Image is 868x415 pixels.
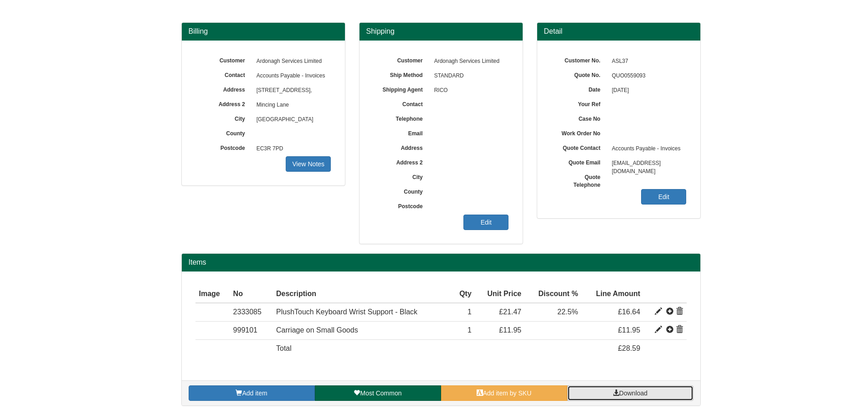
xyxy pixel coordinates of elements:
[373,54,430,65] label: Customer
[551,69,607,79] label: Quote No.
[525,285,581,303] th: Discount %
[551,98,607,108] label: Your Ref
[618,344,640,352] span: £28.59
[195,83,252,94] label: Address
[195,54,252,65] label: Customer
[373,156,430,167] label: Address 2
[551,156,607,167] label: Quote Email
[373,127,430,138] label: Email
[551,171,607,189] label: Quote Telephone
[189,27,338,36] h3: Billing
[551,54,607,65] label: Customer No.
[544,27,693,36] h3: Detail
[195,113,252,123] label: City
[467,308,472,316] span: 1
[430,69,509,83] span: STANDARD
[373,185,430,196] label: County
[567,385,693,401] a: Download
[607,69,687,83] span: QUO0559093
[252,98,331,113] span: Mincing Lane
[276,308,417,316] span: PlushTouch Keyboard Wrist Support - Black
[430,83,509,98] span: RICO
[373,98,430,108] label: Contact
[195,142,252,152] label: Postcode
[551,113,607,123] label: Case No
[430,54,509,69] span: Ardonagh Services Limited
[195,69,252,79] label: Contact
[286,156,331,172] a: View Notes
[252,83,331,98] span: [STREET_ADDRESS],
[189,258,693,266] h2: Items
[230,303,272,321] td: 2333085
[551,142,607,152] label: Quote Contact
[366,27,516,36] h3: Shipping
[195,127,252,138] label: County
[483,389,532,397] span: Add item by SKU
[499,326,521,334] span: £11.95
[195,98,252,108] label: Address 2
[373,83,430,94] label: Shipping Agent
[373,171,430,181] label: City
[499,308,521,316] span: £21.47
[230,322,272,340] td: 999101
[557,308,578,316] span: 22.5%
[360,389,401,397] span: Most Common
[475,285,525,303] th: Unit Price
[252,113,331,127] span: [GEOGRAPHIC_DATA]
[607,156,687,171] span: [EMAIL_ADDRESS][DOMAIN_NAME]
[373,142,430,152] label: Address
[607,83,687,98] span: [DATE]
[463,215,508,230] a: Edit
[641,189,686,205] a: Edit
[551,83,607,94] label: Date
[242,389,267,397] span: Add item
[452,285,475,303] th: Qty
[467,326,472,334] span: 1
[551,127,607,138] label: Work Order No
[607,54,687,69] span: ASL37
[252,54,331,69] span: Ardonagh Services Limited
[272,340,452,358] td: Total
[373,69,430,79] label: Ship Method
[252,69,331,83] span: Accounts Payable - Invoices
[619,389,647,397] span: Download
[252,142,331,156] span: EC3R 7PD
[618,308,640,316] span: £16.64
[582,285,644,303] th: Line Amount
[272,285,452,303] th: Description
[373,113,430,123] label: Telephone
[618,326,640,334] span: £11.95
[276,326,358,334] span: Carriage on Small Goods
[607,142,687,156] span: Accounts Payable - Invoices
[373,200,430,210] label: Postcode
[195,285,230,303] th: Image
[230,285,272,303] th: No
